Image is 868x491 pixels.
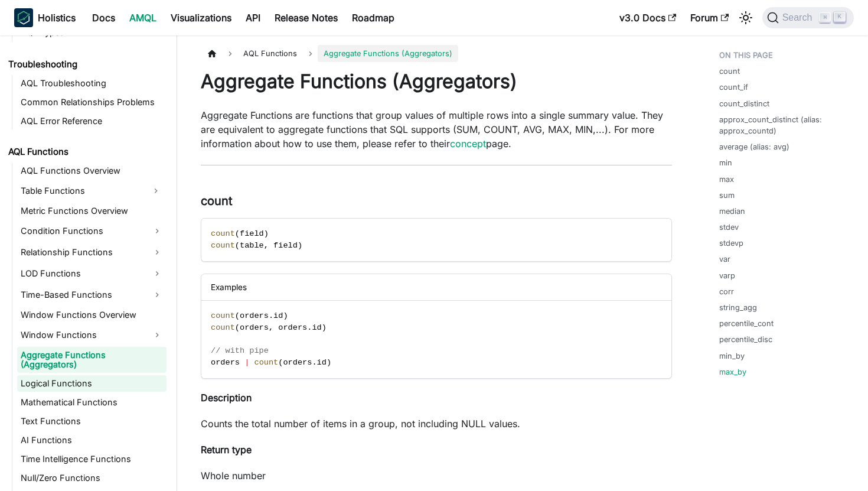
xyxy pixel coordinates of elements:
span: ( [235,311,240,320]
a: count_distinct [719,98,769,109]
a: string_agg [719,302,757,313]
a: Troubleshooting [5,56,167,73]
a: Common Relationships Problems [17,94,167,110]
button: Search (Command+K) [762,7,854,28]
a: Relationship Functions [17,243,167,262]
a: stdevp [719,238,743,249]
a: Condition Functions [17,222,167,240]
a: API [239,8,267,27]
span: | [244,358,249,367]
a: percentile_disc [719,334,772,345]
nav: Breadcrumbs [201,45,672,62]
strong: Description [201,392,252,404]
span: Aggregate Functions (Aggregators) [318,45,458,62]
span: ) [283,311,288,320]
a: v3.0 Docs [612,8,683,27]
button: Switch between dark and light mode (currently light mode) [736,8,755,27]
span: . [312,358,316,367]
strong: Return type [201,444,252,456]
span: orders [283,358,312,367]
a: Visualizations [164,8,239,27]
span: count [211,311,235,320]
a: Docs [85,8,122,27]
a: max_by [719,366,746,378]
a: Time-Based Functions [17,285,167,304]
a: sum [719,190,735,201]
span: count [211,241,235,250]
a: AQL Troubleshooting [17,75,167,92]
a: AQL Functions Overview [17,162,167,179]
button: Expand sidebar category 'Table Functions' [145,181,167,200]
span: orders [211,358,240,367]
span: // with pipe [211,346,269,355]
span: ( [278,358,283,367]
span: count [254,358,278,367]
a: median [719,206,745,217]
span: field [240,229,264,238]
span: Search [779,12,820,23]
p: Whole number [201,469,672,483]
span: field [273,241,298,250]
span: . [269,311,273,320]
a: AQL Functions [5,144,167,160]
span: ( [235,241,240,250]
span: id [312,323,321,332]
a: count_if [719,82,748,93]
a: corr [719,286,734,297]
a: LOD Functions [17,264,167,283]
a: Release Notes [267,8,345,27]
span: ) [264,229,269,238]
span: count [211,229,235,238]
a: AI Functions [17,432,167,448]
p: Aggregate Functions are functions that group values of multiple rows into a single summary value.... [201,108,672,151]
kbd: ⌘ [819,12,831,23]
img: Holistics [14,8,33,27]
a: max [719,174,734,185]
span: id [317,358,327,367]
div: Examples [201,274,671,301]
a: Null/Zero Functions [17,470,167,486]
a: AQL Error Reference [17,113,167,129]
a: Metric Functions Overview [17,203,167,219]
span: orders [240,311,269,320]
p: Counts the total number of items in a group, not including NULL values. [201,417,672,431]
a: varp [719,270,735,281]
a: Home page [201,45,223,62]
a: count [719,66,740,77]
a: Aggregate Functions (Aggregators) [17,347,167,373]
span: . [307,323,312,332]
a: Window Functions [17,326,167,344]
span: ) [298,241,302,250]
kbd: K [834,12,846,22]
a: Window Functions Overview [17,307,167,323]
a: percentile_cont [719,318,774,329]
span: orders [278,323,307,332]
a: Forum [683,8,736,27]
span: AQL Functions [237,45,303,62]
span: id [273,311,283,320]
b: Holistics [38,11,76,25]
span: , [264,241,269,250]
a: Table Functions [17,181,145,200]
a: var [719,253,730,265]
a: Text Functions [17,413,167,430]
span: ( [235,323,240,332]
a: Roadmap [345,8,402,27]
a: AMQL [122,8,164,27]
a: average (alias: avg) [719,141,789,152]
span: ) [327,358,331,367]
a: Logical Functions [17,375,167,392]
span: , [269,323,273,332]
h3: count [201,194,672,209]
span: ( [235,229,240,238]
a: stdev [719,222,739,233]
span: table [240,241,264,250]
span: ) [322,323,327,332]
a: Time Intelligence Functions [17,451,167,467]
a: min_by [719,350,745,362]
a: approx_count_distinct (alias: approx_countd) [719,114,850,136]
a: concept [450,138,486,149]
a: HolisticsHolistics [14,8,76,27]
a: Mathematical Functions [17,394,167,411]
a: min [719,157,732,168]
